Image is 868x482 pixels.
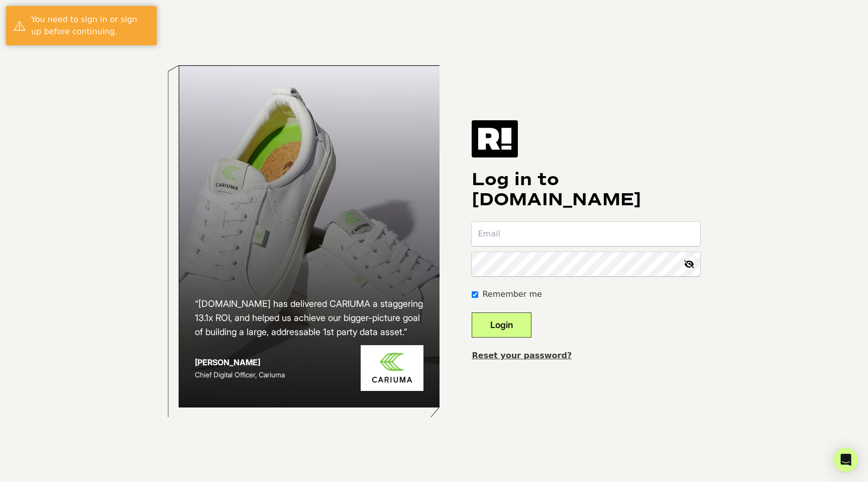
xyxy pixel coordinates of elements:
img: Cariuma [361,345,423,391]
div: You need to sign in or sign up before continuing. [31,14,149,38]
strong: [PERSON_NAME] [195,357,260,367]
h2: “[DOMAIN_NAME] has delivered CARIUMA a staggering 13.1x ROI, and helped us achieve our bigger-pic... [195,297,424,339]
button: Login [472,312,531,338]
label: Remember me [482,288,541,300]
a: Reset your password? [472,351,572,360]
div: Open Intercom Messenger [834,448,858,472]
img: Retention.com [472,120,518,157]
span: Chief Digital Officer, Cariuma [195,370,285,379]
h1: Log in to [DOMAIN_NAME] [472,170,700,210]
input: Email [472,222,700,246]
